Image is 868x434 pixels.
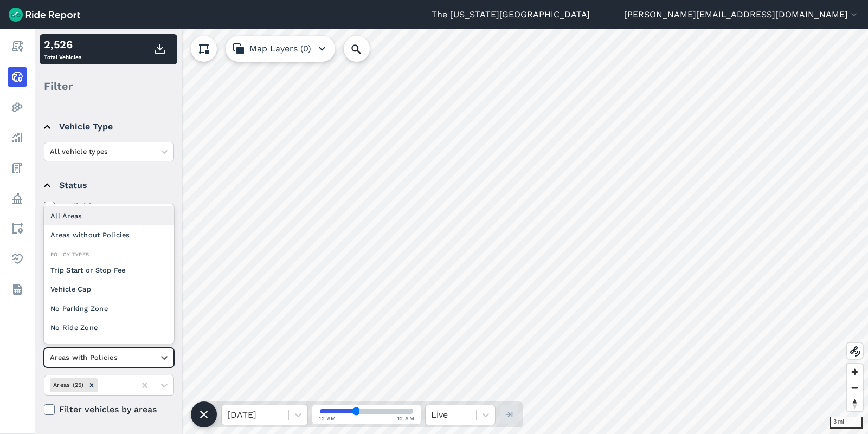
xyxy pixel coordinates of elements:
[847,380,863,396] button: Zoom out
[8,249,27,269] a: Health
[86,378,98,392] div: Remove Areas (25)
[44,170,172,200] summary: Status
[397,414,415,423] span: 12 AM
[8,98,27,117] a: Heatmaps
[8,128,27,147] a: Analyze
[830,417,863,429] div: 3 mi
[40,69,177,103] div: Filter
[432,8,590,21] a: The [US_STATE][GEOGRAPHIC_DATA]
[319,414,336,423] span: 12 AM
[344,36,387,62] input: Search Location or Vehicles
[44,36,81,62] div: Total Vehicles
[44,112,172,142] summary: Vehicle Type
[44,261,174,280] div: Trip Start or Stop Fee
[44,318,174,337] div: No Ride Zone
[624,8,859,21] button: [PERSON_NAME][EMAIL_ADDRESS][DOMAIN_NAME]
[8,219,27,238] a: Areas
[8,158,27,178] a: Fees
[44,403,174,416] label: Filter vehicles by areas
[50,378,86,392] div: Areas (25)
[44,206,174,225] div: All Areas
[8,67,27,87] a: Realtime
[9,8,80,22] img: Ride Report
[44,249,174,260] div: Policy Types
[226,36,335,62] button: Map Layers (0)
[8,37,27,56] a: Report
[44,200,174,213] label: available
[44,36,81,53] div: 2,526
[847,364,863,380] button: Zoom in
[8,280,27,299] a: Datasets
[44,225,174,244] div: Areas without Policies
[8,189,27,208] a: Policy
[44,299,174,318] div: No Parking Zone
[847,396,863,411] button: Reset bearing to north
[44,280,174,299] div: Vehicle Cap
[35,29,868,434] canvas: Map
